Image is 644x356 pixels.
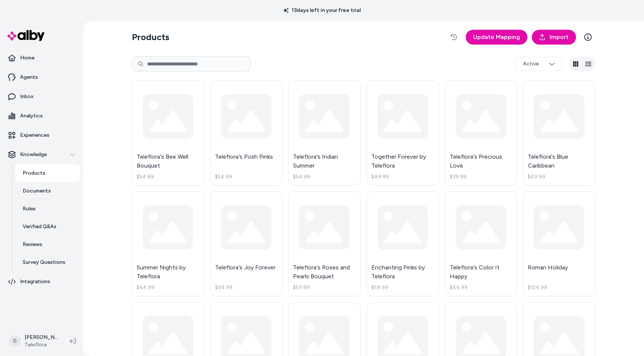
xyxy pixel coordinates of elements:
[3,49,80,67] a: Home
[367,191,439,297] a: Enchanting Pinks by Teleflora$59.99
[132,80,204,185] a: Teleflora's Bee Well Bouquet$54.99
[23,223,56,230] p: Verified Q&As
[288,80,361,185] a: Teleflora's Indian Summer$54.99
[523,80,595,185] a: Teleflora's Blue Caribbean$49.99
[3,88,80,106] a: Inbox
[20,112,43,120] p: Analytics
[15,200,80,218] a: Rules
[288,191,361,297] a: Teleflora's Roses and Pearls Bouquet$59.99
[20,278,50,285] p: Integrations
[20,74,38,81] p: Agents
[23,205,36,213] p: Rules
[25,341,58,349] span: Teleflora
[9,335,21,347] span: D
[7,30,45,41] img: alby Logo
[523,191,595,297] a: Roman Holiday$124.99
[132,191,204,297] a: Summer Nights by Teleflora$44.99
[3,126,80,144] a: Experiences
[15,164,80,182] a: Products
[23,259,65,266] p: Survey Questions
[23,187,51,195] p: Documents
[15,218,80,236] a: Verified Q&As
[15,182,80,200] a: Documents
[210,191,283,297] a: Teleflora's Joy Forever$94.99
[466,30,527,45] a: Update Mapping
[515,57,563,71] button: Active
[532,30,576,45] a: Import
[20,54,35,62] p: Home
[25,334,58,341] p: [PERSON_NAME]
[550,33,569,42] span: Import
[210,80,283,185] a: Teleflora's Posh Pinks$54.99
[445,191,517,297] a: Teleflora's Color It Happy$44.99
[279,7,365,14] p: 13 days left in your free trial
[4,329,64,353] button: D[PERSON_NAME]Teleflora
[473,33,520,42] span: Update Mapping
[132,31,169,43] h2: Products
[445,80,517,185] a: Teleflora's Precious Love$39.99
[23,241,42,248] p: Reviews
[367,80,439,185] a: Together Forever by Teleflora$49.99
[3,146,80,164] button: Knowledge
[23,169,45,177] p: Products
[3,273,80,291] a: Integrations
[20,151,47,158] p: Knowledge
[20,132,49,139] p: Experiences
[3,68,80,86] a: Agents
[15,236,80,253] a: Reviews
[3,107,80,125] a: Analytics
[20,93,33,100] p: Inbox
[15,253,80,271] a: Survey Questions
